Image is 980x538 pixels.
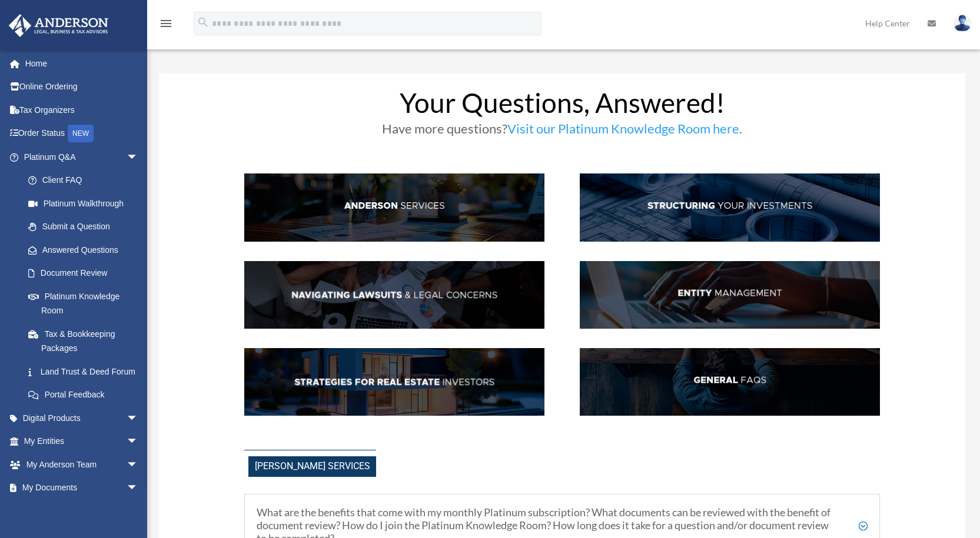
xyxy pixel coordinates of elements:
span: arrow_drop_down [127,430,150,454]
a: Platinum Walkthrough [16,192,156,215]
a: Tax & Bookkeeping Packages [16,322,156,360]
img: EntManag_hdr [580,261,880,329]
img: NavLaw_hdr [244,261,544,329]
a: Submit a Question [16,215,156,239]
span: [PERSON_NAME] Services [248,456,376,477]
div: NEW [68,125,94,142]
a: Document Review [16,262,156,285]
a: My Documentsarrow_drop_down [8,476,156,500]
a: Portal Feedback [16,383,156,407]
span: arrow_drop_down [127,145,150,169]
img: StratsRE_hdr [244,348,544,416]
a: Visit our Platinum Knowledge Room here. [507,121,742,142]
i: menu [159,16,173,31]
a: My Entitiesarrow_drop_down [8,430,156,453]
h3: Have more questions? [244,122,880,141]
a: Platinum Knowledge Room [16,285,156,322]
i: search [197,16,210,29]
a: Tax Organizers [8,98,156,122]
img: User Pic [954,15,971,32]
a: My Anderson Teamarrow_drop_down [8,453,156,476]
span: arrow_drop_down [127,406,150,430]
span: arrow_drop_down [127,476,150,500]
a: Land Trust & Deed Forum [16,360,156,383]
a: Platinum Q&Aarrow_drop_down [8,145,156,169]
img: Anderson Advisors Platinum Portal [5,14,112,37]
img: StructInv_hdr [580,173,880,242]
span: arrow_drop_down [127,453,150,477]
a: Client FAQ [16,169,150,192]
img: AndServ_hdr [244,173,544,242]
a: Answered Questions [16,238,156,262]
img: GenFAQ_hdr [580,348,880,416]
a: Digital Productsarrow_drop_down [8,406,156,430]
a: Online Ordering [8,75,156,99]
a: Home [8,52,156,75]
a: Order StatusNEW [8,122,156,146]
h1: Your Questions, Answered! [244,89,880,122]
a: menu [159,21,173,31]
